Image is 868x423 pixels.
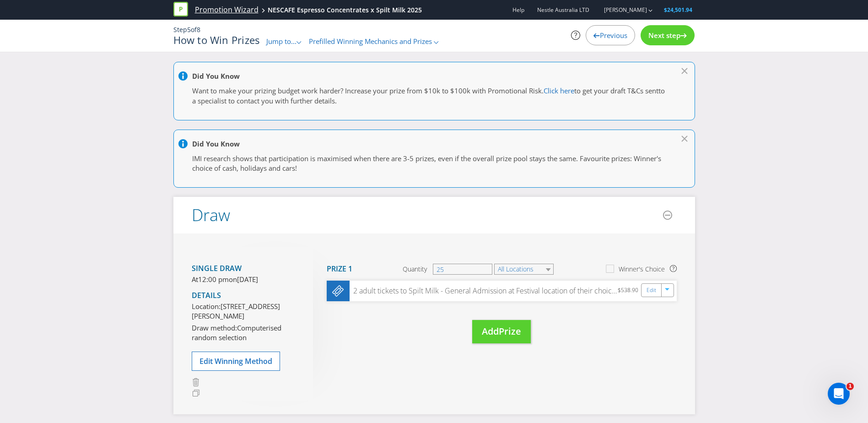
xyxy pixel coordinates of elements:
[173,25,187,34] span: Step
[499,325,521,337] span: Prize
[192,86,665,105] span: to get your draft T&Cs sentto a specialist to contact you with further details.
[828,383,850,405] iframe: Intercom live chat
[664,6,692,14] span: $24,501.94
[173,34,260,45] h1: How to Win Prizes
[403,265,427,274] span: Quantity
[647,285,656,296] a: Edit
[191,25,197,34] span: of
[237,275,258,284] span: [DATE]
[192,206,230,224] h2: Draw
[544,86,574,95] a: Click here
[192,265,299,273] h4: Single draw
[229,275,237,284] span: on
[619,265,665,274] div: Winner's Choice
[199,356,272,366] span: Edit Winning Method
[198,275,229,284] span: 12:00 pm
[600,31,627,40] span: Previous
[192,302,221,311] span: Location:
[266,37,297,46] span: Jump to...
[846,383,854,390] span: 1
[187,25,191,34] span: 5
[195,5,259,15] a: Promotion Wizard
[192,302,280,320] span: [STREET_ADDRESS][PERSON_NAME]
[197,25,200,34] span: 8
[192,154,667,174] p: IMI research shows that participation is maximised when there are 3-5 prizes, even if the overall...
[350,286,618,296] div: 2 adult tickets to Spilt Milk - General Admission at Festival location of their choice on Invalid...
[472,320,531,343] button: AddPrize
[192,86,544,95] span: Want to make your prizing budget work harder? Increase your prize from $10k to $100k with Promoti...
[268,5,422,15] div: NESCAFE Espresso Concentrates x Spilt Milk 2025
[618,285,641,297] div: $538.90
[192,323,281,342] span: Computerised random selection
[512,6,524,14] a: Help
[537,6,589,14] span: Nestle Australia LTD
[327,265,352,273] h4: Prize 1
[192,275,198,284] span: At
[192,323,237,332] span: Draw method:
[482,325,499,337] span: Add
[595,6,647,14] a: [PERSON_NAME]
[309,37,432,46] span: Prefilled Winning Mechanics and Prizes
[192,292,299,300] h4: Details
[648,31,680,40] span: Next step
[192,352,280,371] button: Edit Winning Method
